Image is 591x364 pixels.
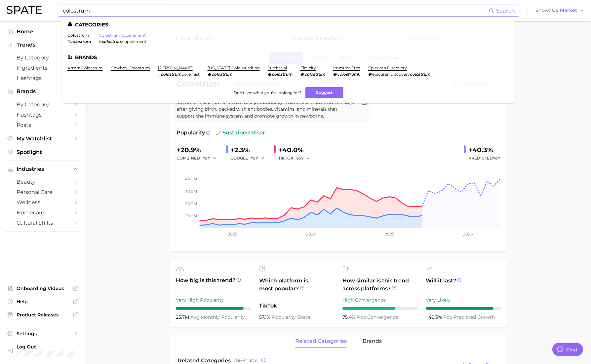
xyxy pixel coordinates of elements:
img: SPATE [7,6,42,14]
a: Product Releases [5,310,81,320]
a: Hashtags [5,110,81,120]
a: Log out. Currently logged in with e-mail ryan.miller@basicresearch.org. [5,342,81,359]
span: popularity share [272,314,310,320]
tspan: 2026 [463,232,473,237]
span: YoY [493,156,500,161]
div: Very High Popularity [176,296,251,304]
span: Hashtags [17,75,69,81]
span: Don't see what you're looking for? [234,90,301,95]
span: TikTok [259,302,335,310]
div: 9 / 10 [176,307,251,310]
a: Help [5,297,81,307]
a: epicuren discovery [368,65,407,70]
span: personal care [17,189,69,195]
em: colostrum [101,39,122,44]
span: Industries [17,166,69,172]
span: Show [535,9,550,12]
div: GOOGLE [230,154,269,162]
span: sustained riser [216,129,265,137]
em: colostrum [212,72,232,77]
button: Brands [5,87,81,96]
em: colostrum [410,72,431,77]
a: Settings [5,329,81,339]
span: Help [17,299,69,305]
span: 23.7m [176,314,190,320]
span: Posts [17,122,69,128]
span: wellness [17,199,69,205]
div: +40.3% [468,145,500,155]
span: Will it last? [426,277,501,293]
button: Suggest [305,87,343,98]
div: 7 / 10 [342,307,418,310]
span: beauty [17,179,69,185]
span: by Category [17,101,69,108]
a: by Category [5,99,81,110]
em: colostrum [272,72,293,77]
img: sustained riser [216,130,221,135]
span: Popularity [177,129,205,137]
li: Brands [67,55,510,60]
span: brands [363,338,382,344]
a: cultural shifts [5,218,81,228]
abbr: average [190,314,201,320]
span: Search [496,8,515,14]
span: Log Out [17,344,86,350]
a: Home [5,26,81,37]
span: Predicted [468,154,500,162]
span: YoY [251,155,258,161]
li: Categories [67,22,510,27]
button: ShowUS Market [534,6,586,15]
span: total [234,357,257,364]
div: High Convergence [342,296,418,304]
tspan: 2024 [306,232,316,237]
span: 57.1% [259,314,272,320]
span: related categories [295,338,347,344]
a: beauty [5,177,81,187]
span: 75.4% [342,314,357,320]
span: 6 [358,72,360,77]
span: US Market [552,9,577,12]
a: by Category [5,53,81,63]
button: YoY [203,154,217,162]
a: [US_STATE] gold nutrition [208,65,260,70]
em: colostrum [161,72,181,77]
a: Posts [5,120,81,130]
span: Spotlight [17,149,69,155]
a: homecare [5,207,81,218]
a: Ingredients [5,63,81,73]
span: monthly popularity [190,314,245,320]
span: YoY [296,155,304,161]
span: poremist [181,72,200,77]
span: +40.3% [426,314,443,320]
span: 1665 [234,357,245,364]
span: Ingredients [17,65,69,71]
span: homecare [17,209,69,216]
tspan: 2023 [228,232,237,237]
a: Spotlight [5,147,81,157]
em: colostrum [337,72,358,77]
em: colostrum [70,39,91,44]
tspan: 2025 [385,232,394,237]
a: flavcity [300,65,316,70]
span: Related Categories [178,357,231,364]
button: YoY [251,154,265,162]
a: Hashtags [5,73,81,83]
span: How similar is this trend across platforms? [342,277,418,293]
a: immune tree [333,65,360,70]
span: Onboarding Videos [17,285,69,291]
a: wellness [5,197,81,207]
input: Search here for a brand, industry, or ingredient [62,5,489,16]
span: Colostrum is a nutrient-rich fluid produced by mammals in the first few days after giving birth, ... [177,99,356,120]
a: Onboarding Videos [5,283,81,293]
div: Very Likely [426,296,501,304]
abbr: popularity index [357,314,367,320]
a: [PERSON_NAME] [158,65,193,70]
button: YoY [296,154,310,162]
span: My Watchlist [17,135,69,142]
span: YoY [203,155,210,161]
div: 9 / 10 [426,307,501,310]
span: Brands [17,89,69,94]
div: +20.9% [177,145,221,155]
span: Trends [17,42,69,48]
button: Trends [5,40,81,50]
